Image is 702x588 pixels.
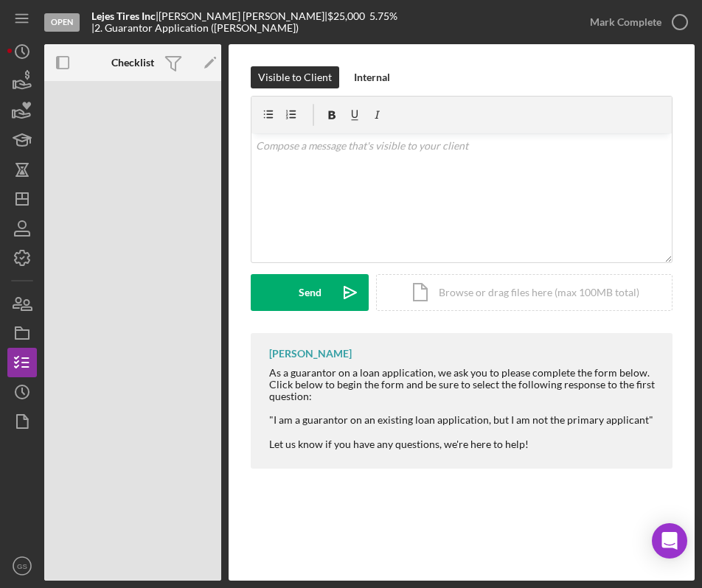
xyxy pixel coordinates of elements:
text: GS [17,562,27,570]
div: Visible to Client [258,66,332,88]
div: | 2. Guarantor Application ([PERSON_NAME]) [91,22,299,34]
button: Mark Complete [575,7,695,37]
div: [PERSON_NAME] [269,348,352,360]
div: Internal [354,66,390,88]
div: Open [44,13,80,32]
button: Visible to Client [251,66,339,88]
button: Send [251,274,369,311]
div: Mark Complete [590,7,661,37]
div: As a guarantor on a loan application, we ask you to please complete the form below. Click below t... [269,367,658,450]
b: Checklist [111,57,154,69]
b: Lejes Tires Inc [91,10,156,22]
div: Open Intercom Messenger [652,523,687,559]
button: GS [7,551,37,581]
div: | [91,10,159,22]
div: 5.75 % [369,10,397,22]
span: $25,000 [327,10,365,22]
div: [PERSON_NAME] [PERSON_NAME] | [159,10,327,22]
div: Send [299,274,322,311]
button: Internal [347,66,397,88]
